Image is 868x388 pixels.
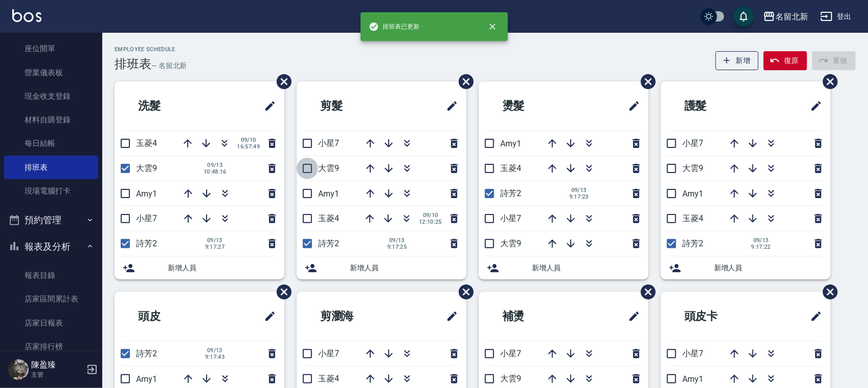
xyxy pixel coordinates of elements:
[4,311,98,335] a: 店家日報表
[123,298,217,335] h2: 頭皮
[750,237,772,244] span: 09/13
[318,213,339,223] span: 玉菱4
[4,264,98,287] a: 報表目錄
[500,139,521,148] span: Amy1
[4,37,98,60] a: 座位開單
[136,239,157,248] span: 詩芳2
[682,239,703,248] span: 詩芳2
[237,143,260,150] span: 16:57:49
[419,219,442,225] span: 12:10:25
[318,349,339,358] span: 小星7
[714,263,822,273] span: 新增人員
[269,67,293,97] span: 刪除班表
[136,349,157,358] span: 詩芳2
[12,9,41,22] img: Logo
[481,15,504,38] button: close
[386,244,408,250] span: 9:17:25
[500,349,521,358] span: 小星7
[318,163,339,173] span: 大雲9
[815,67,839,97] span: 刪除班表
[4,156,98,179] a: 排班表
[568,187,590,193] span: 09/13
[237,137,260,143] span: 09/10
[168,263,276,273] span: 新增人員
[4,207,98,233] button: 預約管理
[386,237,408,244] span: 09/13
[258,94,276,118] span: 修改班表的標題
[318,239,339,248] span: 詩芳2
[775,10,808,23] div: 名留北新
[804,304,822,329] span: 修改班表的標題
[123,88,217,124] h2: 洗髮
[31,370,83,379] p: 主管
[136,189,157,199] span: Amy1
[318,138,339,148] span: 小星7
[204,354,226,360] span: 9:17:43
[500,163,521,173] span: 玉菱4
[750,244,772,250] span: 9:17:22
[8,359,29,380] img: Person
[500,213,521,223] span: 小星7
[682,374,703,384] span: Amy1
[451,67,475,97] span: 刪除班表
[4,287,98,311] a: 店家區間累計表
[764,51,807,70] button: 復原
[759,6,812,27] button: 名留北新
[451,277,475,307] span: 刪除班表
[115,57,151,71] h3: 排班表
[4,61,98,84] a: 營業儀表板
[568,193,590,200] span: 9:17:23
[136,138,157,148] span: 玉菱4
[816,7,856,26] button: 登出
[204,162,227,168] span: 09/13
[440,94,458,118] span: 修改班表的標題
[669,88,763,124] h2: 護髮
[479,256,649,279] div: 新增人員
[500,188,521,198] span: 詩芳2
[204,347,226,354] span: 09/13
[258,304,276,329] span: 修改班表的標題
[716,51,759,70] button: 新增
[4,335,98,358] a: 店家排行榜
[204,244,226,250] span: 9:17:27
[305,88,399,124] h2: 剪髮
[622,304,640,329] span: 修改班表的標題
[115,256,284,279] div: 新增人員
[532,263,640,273] span: 新增人員
[487,88,581,124] h2: 燙髮
[419,212,442,219] span: 09/10
[136,163,157,173] span: 大雲9
[350,263,458,273] span: 新增人員
[4,108,98,132] a: 材料自購登錄
[669,298,769,335] h2: 頭皮卡
[4,84,98,108] a: 現金收支登錄
[682,349,703,358] span: 小星7
[269,277,293,307] span: 刪除班表
[815,277,839,307] span: 刪除班表
[661,256,831,279] div: 新增人員
[633,67,657,97] span: 刪除班表
[204,168,227,175] span: 10:48:16
[500,239,521,248] span: 大雲9
[136,213,157,223] span: 小星7
[682,138,703,148] span: 小星7
[204,237,226,244] span: 09/13
[151,60,187,71] h6: — 名留北新
[633,277,657,307] span: 刪除班表
[297,256,466,279] div: 新增人員
[4,233,98,260] button: 報表及分析
[136,374,157,384] span: Amy1
[115,46,187,53] h2: Employee Schedule
[305,298,405,335] h2: 剪瀏海
[622,94,640,118] span: 修改班表的標題
[682,213,703,223] span: 玉菱4
[4,132,98,155] a: 每日結帳
[487,298,581,335] h2: 補燙
[682,189,703,199] span: Amy1
[733,6,754,27] button: save
[440,304,458,329] span: 修改班表的標題
[318,189,339,199] span: Amy1
[369,21,420,32] span: 排班表已更新
[682,163,703,173] span: 大雲9
[318,374,339,383] span: 玉菱4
